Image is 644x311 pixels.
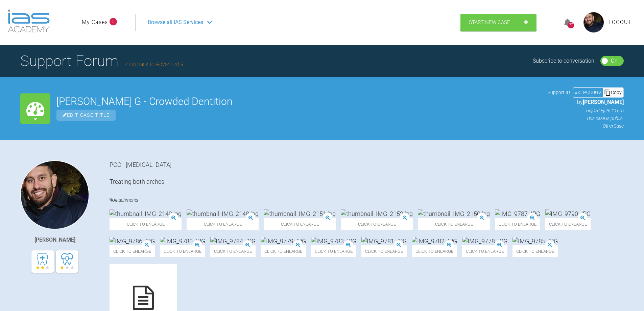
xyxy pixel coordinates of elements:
[462,245,507,257] span: Click to enlarge
[545,218,591,230] span: Click to enlarge
[8,9,50,32] img: logo-light.3e3ef733.png
[110,218,182,230] span: Click to enlarge
[110,196,624,204] h4: Attachments
[20,160,89,229] img: Junaid Osman
[187,209,259,218] img: thumbnail_IMG_2148.jpg
[412,245,457,257] span: Click to enlarge
[56,110,116,121] span: Edit Case Title
[548,89,570,96] span: Support ID
[495,218,540,230] span: Click to enlarge
[583,12,604,32] img: profile.png
[548,98,624,107] p: by
[611,57,618,65] div: On
[548,107,624,114] p: on [DATE] at 6:11pm
[210,245,256,257] span: Click to enlarge
[573,89,603,96] div: # K1POO0GV
[311,237,356,245] img: IMG_9783.JPG
[160,245,205,257] span: Click to enlarge
[34,236,75,244] div: [PERSON_NAME]
[264,218,336,230] span: Click to enlarge
[148,18,203,27] span: Browse all IAS Services
[110,237,155,245] img: IMG_9786.JPG
[187,218,259,230] span: Click to enlarge
[264,209,336,218] img: thumbnail_IMG_2151.jpg
[125,61,184,67] a: Go back to Advanced 9
[533,57,594,65] div: Subscribe to conversation
[548,115,624,122] p: This case is public.
[210,237,256,245] img: IMG_9784.JPG
[512,245,558,257] span: Click to enlarge
[311,245,356,257] span: Click to enlarge
[341,209,413,218] img: thumbnail_IMG_2152.jpg
[110,160,624,186] div: PCO - [MEDICAL_DATA] Treating both arches
[361,245,407,257] span: Click to enlarge
[82,18,108,27] a: My Cases
[261,237,306,245] img: IMG_9779.JPG
[412,237,457,245] img: IMG_9782.JPG
[110,18,117,25] span: 5
[495,209,540,218] img: IMG_9787.JPG
[609,18,632,27] a: Logout
[160,237,205,245] img: IMG_9780.JPG
[583,99,624,105] span: [PERSON_NAME]
[110,209,182,218] img: thumbnail_IMG_2149.jpg
[469,19,510,25] span: Start New Case
[341,218,413,230] span: Click to enlarge
[568,22,574,28] div: 77
[603,88,623,97] div: Copy
[545,209,591,218] img: IMG_9790.JPG
[361,237,407,245] img: IMG_9781.JPG
[110,245,155,257] span: Click to enlarge
[261,245,306,257] span: Click to enlarge
[512,237,558,245] img: IMG_9785.JPG
[460,14,536,31] a: Start New Case
[548,122,624,130] p: Other Case
[418,218,490,230] span: Click to enlarge
[56,96,542,107] h2: [PERSON_NAME] G - Crowded Dentition
[418,209,490,218] img: thumbnail_IMG_2150.jpg
[20,49,184,73] h1: Support Forum
[462,237,507,245] img: IMG_9778.JPG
